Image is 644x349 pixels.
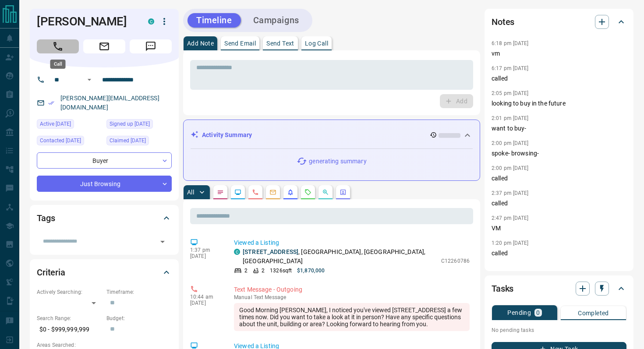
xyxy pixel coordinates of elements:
[234,249,240,255] div: condos.ca
[492,115,529,121] p: 2:01 pm [DATE]
[50,60,66,69] div: Call
[37,14,135,28] h1: [PERSON_NAME]
[37,136,102,148] div: Fri Sep 12 2025
[37,176,172,192] div: Just Browsing
[492,149,626,158] p: spoke- browsing-
[492,224,626,233] p: VM
[217,189,224,196] svg: Notes
[492,90,529,96] p: 2:05 pm [DATE]
[202,130,252,140] p: Activity Summary
[106,314,172,322] p: Budget:
[148,18,154,25] div: condos.ca
[37,211,55,225] h2: Tags
[492,65,529,71] p: 6:17 pm [DATE]
[191,127,473,143] div: Activity Summary
[106,288,172,296] p: Timeframe:
[37,208,172,229] div: Tags
[190,253,221,259] p: [DATE]
[492,49,626,58] p: vm
[492,174,626,183] p: called
[243,248,298,255] a: [STREET_ADDRESS]
[492,324,626,337] p: No pending tasks
[37,341,172,349] p: Areas Searched:
[37,288,102,296] p: Actively Searching:
[190,300,221,306] p: [DATE]
[234,294,470,300] p: Text Message
[40,136,81,145] span: Contacted [DATE]
[492,215,529,221] p: 2:47 pm [DATE]
[492,249,626,258] p: called
[305,40,328,46] p: Log Call
[187,189,194,195] p: All
[304,189,311,196] svg: Requests
[234,238,470,247] p: Viewed a Listing
[492,282,513,296] h2: Tasks
[492,15,514,29] h2: Notes
[244,13,308,28] button: Campaigns
[536,310,540,316] p: 0
[37,152,172,169] div: Buyer
[48,100,54,106] svg: Email Verified
[83,39,125,53] span: Email
[243,247,437,266] p: , [GEOGRAPHIC_DATA], [GEOGRAPHIC_DATA], [GEOGRAPHIC_DATA]
[262,267,265,275] p: 2
[37,314,102,322] p: Search Range:
[106,119,172,131] div: Thu Aug 13 2020
[492,124,626,133] p: want to buy-
[234,303,470,331] div: Good Morning [PERSON_NAME], I noticed you've viewed [STREET_ADDRESS] a few times now. Did you wan...
[287,189,294,196] svg: Listing Alerts
[110,136,146,145] span: Claimed [DATE]
[84,74,95,85] button: Open
[244,267,248,275] p: 2
[106,136,172,148] div: Tue Aug 18 2020
[40,120,71,128] span: Active [DATE]
[578,310,609,316] p: Completed
[507,310,531,316] p: Pending
[188,13,241,28] button: Timeline
[190,294,221,300] p: 10:44 am
[37,265,65,279] h2: Criteria
[156,236,169,248] button: Open
[492,240,529,246] p: 1:20 pm [DATE]
[492,40,529,46] p: 6:18 pm [DATE]
[266,40,294,46] p: Send Text
[492,11,626,32] div: Notes
[340,189,347,196] svg: Agent Actions
[492,99,626,108] p: looking to buy in the future
[492,278,626,299] div: Tasks
[252,189,259,196] svg: Calls
[492,165,529,171] p: 2:00 pm [DATE]
[37,39,79,53] span: Call
[269,189,276,196] svg: Emails
[492,199,626,208] p: called
[224,40,256,46] p: Send Email
[130,39,172,53] span: Message
[441,257,470,265] p: C12260786
[270,267,292,275] p: 1326 sqft
[234,285,470,294] p: Text Message - Outgoing
[187,40,214,46] p: Add Note
[297,267,325,275] p: $1,870,000
[492,265,529,271] p: 4:15 pm [DATE]
[110,120,150,128] span: Signed up [DATE]
[309,157,366,166] p: generating summary
[190,247,221,253] p: 1:37 pm
[492,190,529,196] p: 2:37 pm [DATE]
[60,95,159,111] a: [PERSON_NAME][EMAIL_ADDRESS][DOMAIN_NAME]
[234,189,241,196] svg: Lead Browsing Activity
[37,119,102,131] div: Fri Sep 12 2025
[322,189,329,196] svg: Opportunities
[492,140,529,146] p: 2:00 pm [DATE]
[37,262,172,283] div: Criteria
[37,322,102,337] p: $0 - $999,999,999
[234,294,252,300] span: manual
[492,74,626,83] p: called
